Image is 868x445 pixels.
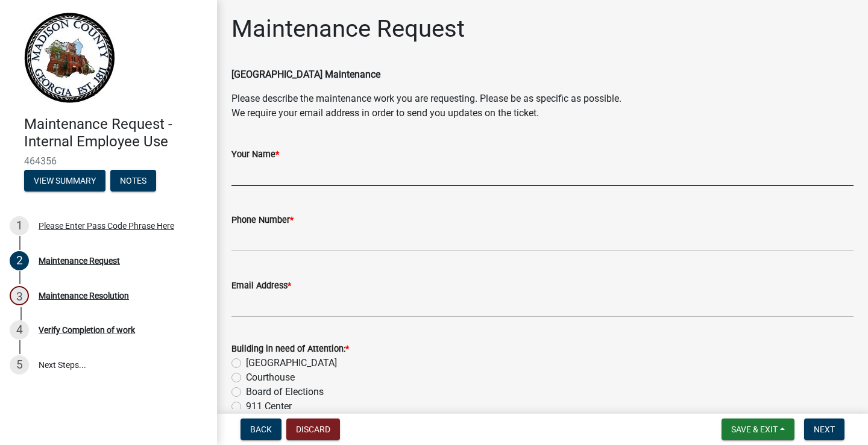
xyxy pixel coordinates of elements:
[286,419,340,440] button: Discard
[231,151,279,159] label: Your Name
[110,170,156,191] button: Notes
[24,155,193,167] span: 464356
[24,116,207,151] h4: Maintenance Request - Internal Employee Use
[241,419,281,440] button: Back
[231,14,465,43] h1: Maintenance Request
[246,356,337,370] label: [GEOGRAPHIC_DATA]
[10,216,29,235] div: 1
[814,425,835,434] span: Next
[10,251,29,270] div: 2
[250,425,272,434] span: Back
[722,419,794,440] button: Save & Exit
[231,216,294,225] label: Phone Number
[10,355,29,375] div: 5
[231,345,349,353] label: Building in need of Attention:
[24,13,115,103] img: Madison County, Georgia
[231,92,854,120] p: Please describe the maintenance work you are requesting. Please be as specific as possible. We re...
[246,385,324,399] label: Board of Elections
[24,170,105,191] button: View Summary
[110,176,156,186] wm-modal-confirm: Notes
[24,176,105,186] wm-modal-confirm: Summary
[39,257,120,265] div: Maintenance Request
[731,425,778,434] span: Save & Exit
[231,282,291,290] label: Email Address
[39,291,129,300] div: Maintenance Resolution
[246,399,292,414] label: 911 Center
[246,370,295,385] label: Courthouse
[10,286,29,305] div: 3
[39,222,174,230] div: Please Enter Pass Code Phrase Here
[10,320,29,340] div: 4
[39,326,135,334] div: Verify Completion of work
[804,419,844,440] button: Next
[231,69,380,80] strong: [GEOGRAPHIC_DATA] Maintenance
